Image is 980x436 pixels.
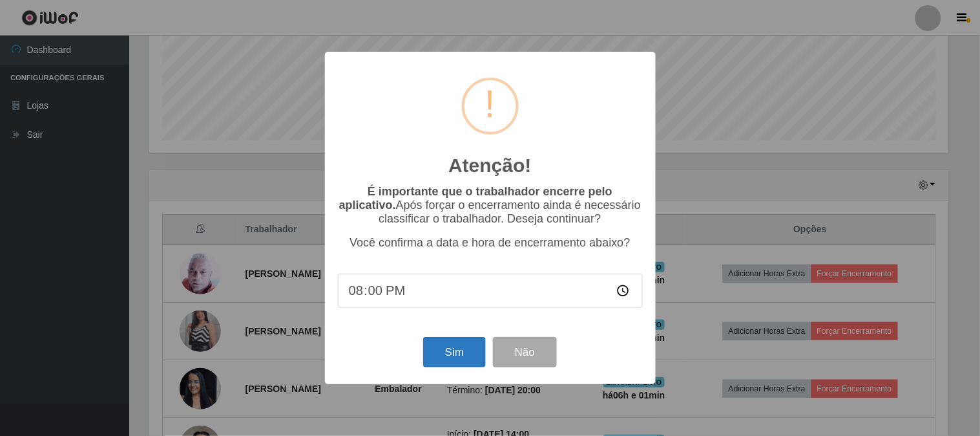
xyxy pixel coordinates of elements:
button: Sim [423,337,486,367]
button: Não [493,337,557,367]
h2: Atenção! [448,154,531,177]
p: Você confirma a data e hora de encerramento abaixo? [338,236,643,250]
p: Após forçar o encerramento ainda é necessário classificar o trabalhador. Deseja continuar? [338,185,643,226]
b: É importante que o trabalhador encerre pelo aplicativo. [339,185,612,212]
